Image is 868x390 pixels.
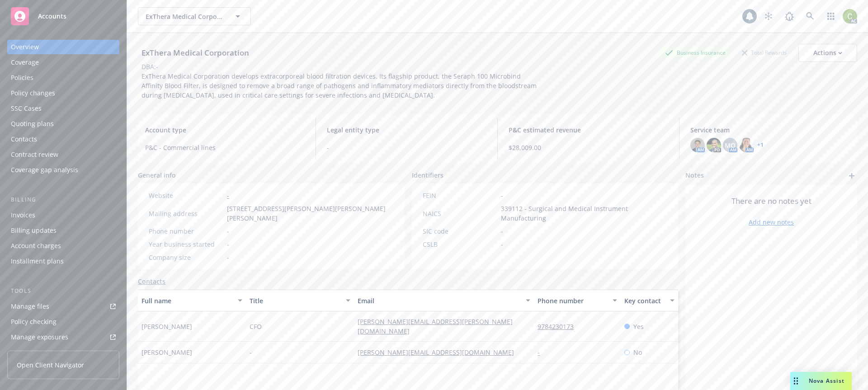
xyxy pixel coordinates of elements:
a: Coverage gap analysis [7,163,119,177]
a: SSC Cases [7,101,119,116]
a: Policy changes [7,86,119,100]
div: ExThera Medical Corporation [138,47,253,59]
div: DBA: - [142,62,158,71]
button: Full name [138,290,246,311]
div: Policy changes [11,86,55,100]
div: Mailing address [149,209,223,218]
span: P&C estimated revenue [509,125,668,135]
a: Invoices [7,208,119,222]
div: SIC code [423,226,497,236]
div: NAICS [423,209,497,218]
span: P&C - Commercial lines [145,143,305,152]
span: General info [138,170,176,180]
a: - [227,191,229,200]
img: photo [739,138,754,152]
span: - [501,240,503,249]
span: Accounts [38,13,66,20]
div: Phone number [149,226,223,236]
div: Manage files [11,299,49,314]
div: Account charges [11,239,61,253]
a: +1 [757,142,764,148]
a: Quoting plans [7,117,119,131]
span: Identifiers [412,170,443,180]
span: Yes [633,322,644,331]
span: Service team [690,125,850,135]
a: Stop snowing [759,7,778,25]
span: [PERSON_NAME] [142,322,192,331]
button: ExThera Medical Corporation [138,7,251,25]
div: Contract review [11,147,58,162]
div: Key contact [624,296,665,305]
div: CSLB [423,240,497,249]
a: [PERSON_NAME][EMAIL_ADDRESS][DOMAIN_NAME] [358,348,521,357]
span: - [327,143,486,152]
div: Email [358,296,520,305]
img: photo [690,138,705,152]
div: Billing updates [11,223,57,238]
a: Policies [7,70,119,85]
span: There are no notes yet [731,196,811,207]
a: Coverage [7,55,119,70]
span: Nova Assist [809,377,844,385]
div: Invoices [11,208,35,222]
button: Actions [798,44,857,62]
a: Manage exposures [7,330,119,344]
a: Installment plans [7,254,119,268]
div: Year business started [149,240,223,249]
div: Policies [11,70,33,85]
a: Manage files [7,299,119,314]
div: Quoting plans [11,117,54,131]
div: Contacts [11,132,37,146]
button: Nova Assist [790,372,852,390]
a: Contacts [7,132,119,146]
span: MQ [725,141,736,150]
div: Manage exposures [11,330,68,344]
div: Installment plans [11,254,64,268]
span: - [227,240,229,249]
a: Add new notes [749,217,794,227]
a: Billing updates [7,223,119,238]
img: photo [843,9,857,23]
a: Policy checking [7,315,119,329]
span: Legal entity type [327,125,486,135]
a: Overview [7,40,119,54]
span: - [227,253,229,262]
div: Total Rewards [737,47,791,58]
a: Report a Bug [780,7,798,25]
a: Search [801,7,819,25]
span: ExThera Medical Corporation develops extracorporeal blood filtration devices. Its flagship produc... [142,72,538,99]
span: CFO [250,322,262,331]
a: Contract review [7,147,119,162]
div: Coverage [11,55,39,70]
a: Account charges [7,239,119,253]
span: [PERSON_NAME] [142,348,192,357]
a: - [538,348,547,357]
span: - [501,226,503,236]
div: Overview [11,40,39,54]
span: 339112 - Surgical and Medical Instrument Manufacturing [501,204,668,223]
span: - [227,226,229,236]
a: Accounts [7,4,119,29]
div: Drag to move [790,372,802,390]
a: Contacts [138,277,165,286]
div: Tools [7,287,119,296]
div: Company size [149,253,223,262]
span: Notes [685,170,704,181]
div: FEIN [423,191,497,200]
img: photo [707,138,721,152]
button: Title [246,290,354,311]
div: Business Insurance [660,47,730,58]
span: Account type [145,125,305,135]
button: Phone number [534,290,620,311]
span: - [501,191,503,200]
div: Website [149,191,223,200]
div: Policy checking [11,315,57,329]
div: SSC Cases [11,101,42,116]
span: Open Client Navigator [17,360,84,370]
a: Switch app [822,7,840,25]
div: Billing [7,195,119,204]
div: Phone number [538,296,607,305]
button: Email [354,290,534,311]
div: Coverage gap analysis [11,163,78,177]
